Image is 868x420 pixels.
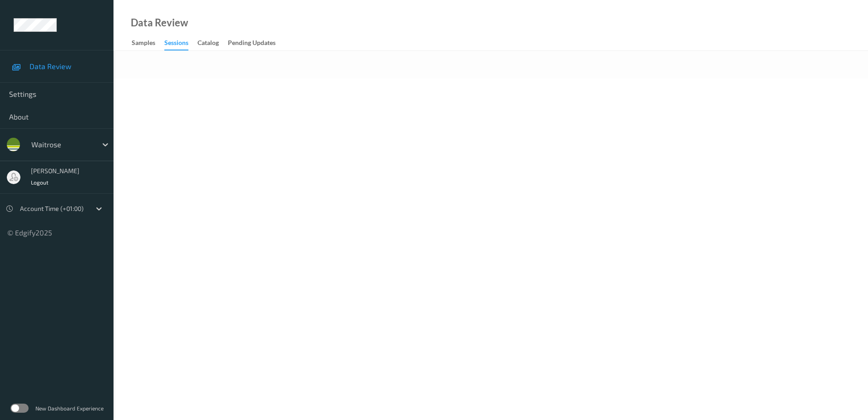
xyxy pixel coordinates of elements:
div: Pending Updates [228,38,276,50]
div: Data Review [131,18,188,27]
a: Samples [132,37,164,50]
div: Sessions [164,38,188,50]
a: Catalog [197,37,228,50]
a: Sessions [164,37,197,50]
div: Catalog [197,38,219,50]
a: Pending Updates [228,37,285,50]
div: Samples [132,38,155,50]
